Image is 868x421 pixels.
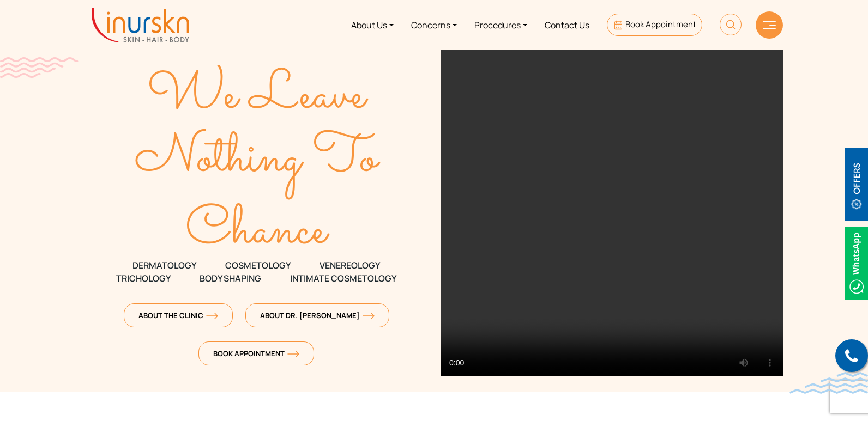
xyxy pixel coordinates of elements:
[845,227,868,300] img: Whatsappicon
[200,272,261,285] span: Body Shaping
[763,21,776,29] img: hamLine.svg
[198,341,314,365] a: Book Appointmentorange-arrow
[625,19,696,30] span: Book Appointment
[138,310,218,320] span: About The Clinic
[536,4,598,45] a: Contact Us
[466,4,536,45] a: Procedures
[92,8,189,42] img: inurskn-logo
[135,119,381,199] text: Nothing To
[225,259,291,272] span: COSMETOLOGY
[186,191,330,272] text: Chance
[124,303,233,327] a: About The Clinicorange-arrow
[320,259,380,272] span: VENEREOLOGY
[206,313,218,319] img: orange-arrow
[245,303,389,327] a: About Dr. [PERSON_NAME]orange-arrow
[260,310,375,320] span: About Dr. [PERSON_NAME]
[213,349,299,358] span: Book Appointment
[147,56,369,137] text: We Leave
[845,148,868,221] img: offerBt
[363,313,375,319] img: orange-arrow
[116,272,171,285] span: TRICHOLOGY
[402,4,466,45] a: Concerns
[789,372,868,394] img: bluewave
[845,256,868,268] a: Whatsappicon
[607,14,702,36] a: Book Appointment
[287,351,299,357] img: orange-arrow
[720,14,742,35] img: HeaderSearch
[342,4,402,45] a: About Us
[132,259,196,272] span: DERMATOLOGY
[290,272,396,285] span: Intimate Cosmetology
